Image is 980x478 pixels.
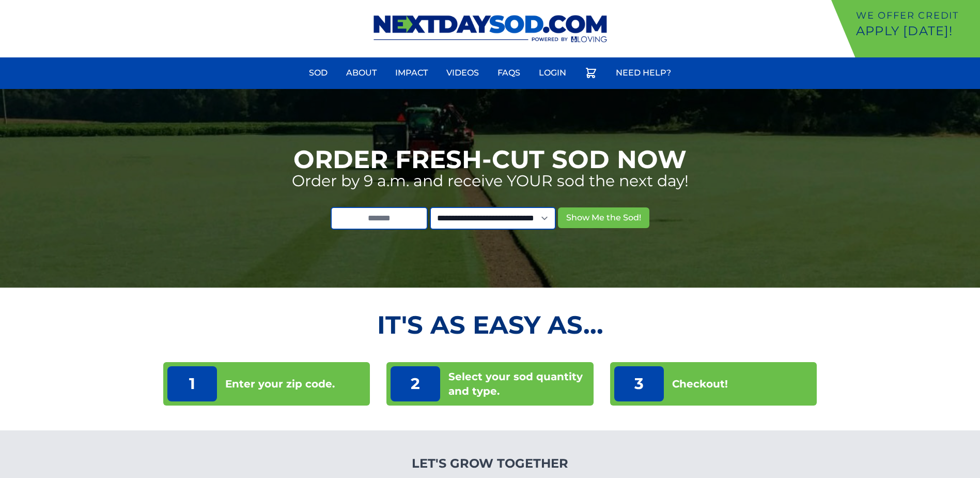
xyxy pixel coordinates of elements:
p: Order by 9 a.m. and receive YOUR sod the next day! [292,172,689,190]
a: About [340,61,383,85]
h1: Order Fresh-Cut Sod Now [293,147,687,172]
p: Checkout! [672,377,728,391]
a: Impact [389,61,434,85]
h2: It's as Easy As... [163,312,817,337]
p: Select your sod quantity and type. [448,369,589,398]
h4: Let's Grow Together [356,455,624,472]
p: Apply [DATE]! [856,23,976,39]
a: Sod [303,61,334,85]
a: Need Help? [610,61,677,85]
button: Show Me the Sod! [558,207,649,228]
a: Videos [440,61,485,85]
p: We offer Credit [856,8,976,23]
p: Enter your zip code. [225,377,335,391]
p: 1 [167,366,217,401]
a: FAQs [491,61,526,85]
a: Login [533,61,572,85]
p: 2 [391,366,440,401]
p: 3 [614,366,664,401]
